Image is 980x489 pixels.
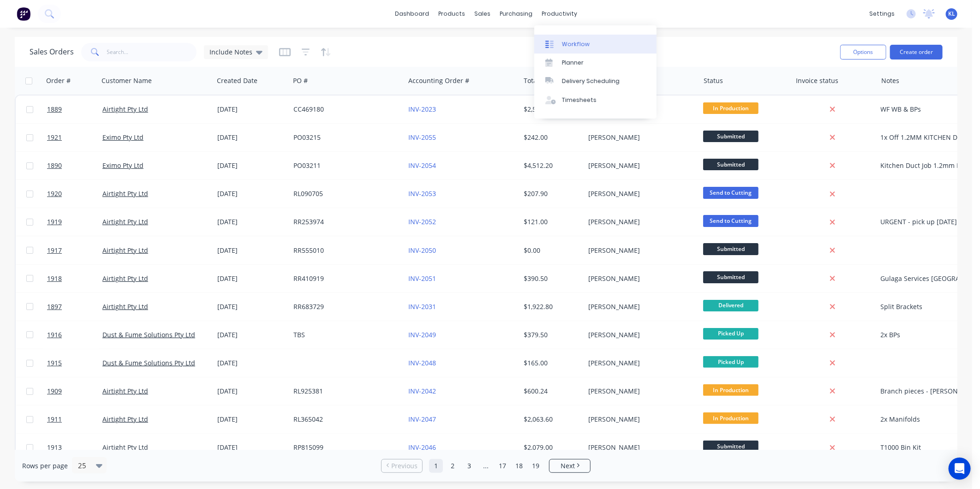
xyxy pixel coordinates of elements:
[949,458,971,480] div: Open Intercom Messenger
[562,59,584,67] div: Planner
[47,302,62,311] span: 1897
[47,152,102,179] a: 1890
[293,246,396,255] div: RR555010
[293,302,396,311] div: RR683729
[534,91,657,109] a: Timesheets
[796,76,838,85] div: Invoice status
[512,459,526,473] a: Page 18
[293,415,396,424] div: RL365042
[462,459,476,473] a: Page 3
[293,189,396,198] div: RL090705
[534,54,657,72] a: Planner
[47,161,62,170] span: 1890
[293,274,396,283] div: RR410919
[391,461,418,471] span: Previous
[434,7,470,21] div: products
[47,443,62,452] span: 1913
[47,406,102,433] a: 1911
[890,45,943,60] button: Create order
[47,321,102,349] a: 1916
[377,459,594,473] ul: Pagination
[703,102,759,114] span: In Production
[390,7,434,21] a: dashboard
[102,330,195,339] a: Dust & Fume Solutions Pty Ltd
[293,105,396,114] div: CC469180
[703,356,759,368] span: Picked Up
[409,330,436,339] a: INV-2049
[217,105,286,114] div: [DATE]
[588,358,691,368] div: [PERSON_NAME]
[496,459,509,473] a: Page 17
[495,7,537,21] div: purchasing
[217,415,286,424] div: [DATE]
[409,443,436,452] a: INV-2046
[102,415,148,423] a: Airtight Pty Ltd
[102,387,148,395] a: Airtight Pty Ltd
[588,415,691,424] div: [PERSON_NAME]
[703,271,759,283] span: Submitted
[102,76,152,85] div: Customer Name
[30,48,74,56] h1: Sales Orders
[409,217,436,226] a: INV-2052
[703,215,759,227] span: Send to Cutting
[588,387,691,396] div: [PERSON_NAME]
[107,43,197,61] input: Search...
[409,387,436,395] a: INV-2042
[408,76,469,85] div: Accounting Order #
[703,243,759,255] span: Submitted
[524,133,578,142] div: $242.00
[217,330,286,340] div: [DATE]
[47,387,62,396] span: 1909
[703,412,759,424] span: In Production
[47,124,102,151] a: 1921
[47,208,102,236] a: 1919
[409,189,436,198] a: INV-2053
[409,302,436,311] a: INV-2031
[703,300,759,311] span: Delivered
[703,159,759,170] span: Submitted
[534,35,657,53] a: Workflow
[47,293,102,321] a: 1897
[524,105,578,114] div: $2,567.40
[102,217,148,226] a: Airtight Pty Ltd
[102,302,148,311] a: Airtight Pty Ltd
[948,10,955,18] span: KL
[524,415,578,424] div: $2,063.60
[537,7,582,21] div: productivity
[22,461,68,471] span: Rows per page
[217,443,286,452] div: [DATE]
[704,76,723,85] div: Status
[524,76,548,85] div: Total ($)
[102,274,148,283] a: Airtight Pty Ltd
[47,434,102,461] a: 1913
[17,7,30,21] img: Factory
[446,459,460,473] a: Page 2
[561,461,575,471] span: Next
[524,302,578,311] div: $1,922.80
[382,461,422,471] a: Previous page
[47,217,62,227] span: 1919
[47,274,62,283] span: 1918
[102,443,148,452] a: Airtight Pty Ltd
[217,189,286,198] div: [DATE]
[47,358,62,368] span: 1915
[217,76,257,85] div: Created Date
[409,161,436,170] a: INV-2054
[217,302,286,311] div: [DATE]
[524,274,578,283] div: $390.50
[209,47,252,57] span: Include Notes
[102,161,143,170] a: Eximo Pty Ltd
[703,384,759,396] span: In Production
[102,358,195,367] a: Dust & Fume Solutions Pty Ltd
[550,461,590,471] a: Next page
[409,105,436,113] a: INV-2023
[47,133,62,142] span: 1921
[409,358,436,367] a: INV-2048
[47,265,102,292] a: 1918
[524,387,578,396] div: $600.24
[47,377,102,405] a: 1909
[524,330,578,340] div: $379.50
[217,274,286,283] div: [DATE]
[293,133,396,142] div: PO03215
[47,349,102,377] a: 1915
